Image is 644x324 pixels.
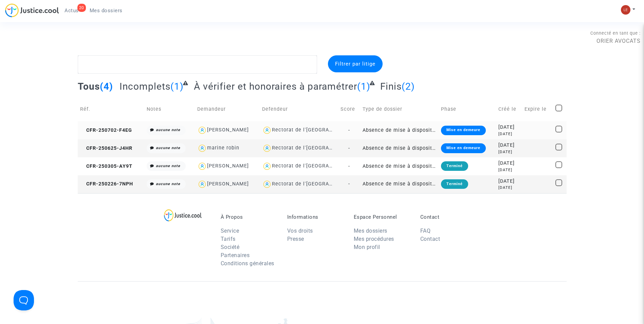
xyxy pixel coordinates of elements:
[90,7,123,14] span: Mes dossiers
[78,97,144,121] td: Réf.
[348,127,350,133] span: -
[170,81,184,92] span: (1)
[119,81,170,92] span: Incomplets
[197,143,207,153] img: icon-user.svg
[402,81,415,92] span: (2)
[195,97,260,121] td: Demandeur
[272,163,471,169] div: Rectorat de l'[GEOGRAPHIC_DATA] ([GEOGRAPHIC_DATA]-[GEOGRAPHIC_DATA])
[84,5,128,16] a: Mes dossiers
[207,163,249,169] div: [PERSON_NAME]
[80,181,133,187] span: CFR-250226-7NPH
[194,81,357,92] span: À vérifier et honoraires à paramétrer
[380,81,402,92] span: Finis
[262,161,272,171] img: icon-user.svg
[498,142,520,149] div: [DATE]
[360,139,439,157] td: Absence de mise à disposition d'AESH
[262,143,272,153] img: icon-user.svg
[14,290,34,310] iframe: Help Scout Beacon - Open
[498,124,520,131] div: [DATE]
[441,161,468,171] div: Terminé
[80,145,132,151] span: CFR-250625-J4HR
[498,149,520,155] div: [DATE]
[439,97,496,121] td: Phase
[348,145,350,151] span: -
[59,5,84,16] a: 20Actus
[260,97,338,121] td: Defendeur
[156,128,180,132] i: aucune note
[496,97,522,121] td: Créé le
[77,4,86,12] div: 20
[221,228,239,234] a: Service
[287,236,304,242] a: Presse
[221,214,277,220] p: À Propos
[207,181,249,187] div: [PERSON_NAME]
[360,97,439,121] td: Type de dossier
[498,160,520,167] div: [DATE]
[207,145,239,151] div: marine robin
[441,179,468,189] div: Terminé
[348,163,350,169] span: -
[272,145,358,151] div: Rectorat de l'[GEOGRAPHIC_DATA]
[262,125,272,135] img: icon-user.svg
[221,236,236,242] a: Tarifs
[156,146,180,150] i: aucune note
[335,61,375,67] span: Filtrer par litige
[272,127,358,133] div: Rectorat de l'[GEOGRAPHIC_DATA]
[360,175,439,193] td: Absence de mise à disposition d'AESH
[357,81,370,92] span: (1)
[441,126,486,135] div: Mise en demeure
[354,228,387,234] a: Mes dossiers
[354,236,394,242] a: Mes procédures
[287,214,344,220] p: Informations
[441,143,486,153] div: Mise en demeure
[287,228,313,234] a: Vos droits
[621,5,630,15] img: 7d989c7df380ac848c7da5f314e8ff03
[420,214,477,220] p: Contact
[207,127,249,133] div: [PERSON_NAME]
[498,167,520,173] div: [DATE]
[65,7,79,14] span: Actus
[498,185,520,191] div: [DATE]
[360,121,439,139] td: Absence de mise à disposition d'AESH
[80,163,132,169] span: CFR-250305-AY9T
[221,260,274,267] a: Conditions générales
[360,157,439,175] td: Absence de mise à disposition d'AESH
[262,179,272,189] img: icon-user.svg
[221,252,250,258] a: Partenaires
[498,178,520,185] div: [DATE]
[100,81,113,92] span: (4)
[338,97,361,121] td: Score
[197,161,207,171] img: icon-user.svg
[80,127,132,133] span: CFR-250702-F4EG
[5,3,59,17] img: jc-logo.svg
[164,209,202,221] img: logo-lg.svg
[272,181,358,187] div: Rectorat de l'[GEOGRAPHIC_DATA]
[354,214,410,220] p: Espace Personnel
[354,244,380,250] a: Mon profil
[78,81,100,92] span: Tous
[420,228,431,234] a: FAQ
[498,131,520,137] div: [DATE]
[144,97,195,121] td: Notes
[348,181,350,187] span: -
[590,31,641,36] span: Connecté en tant que :
[221,244,240,250] a: Société
[156,164,180,168] i: aucune note
[522,97,553,121] td: Expire le
[420,236,440,242] a: Contact
[156,182,180,186] i: aucune note
[197,179,207,189] img: icon-user.svg
[197,125,207,135] img: icon-user.svg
